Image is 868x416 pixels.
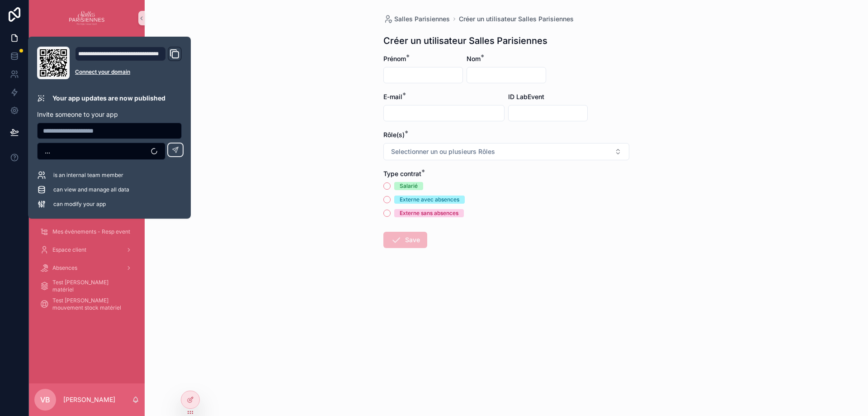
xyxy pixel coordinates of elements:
div: Externe avec absences [400,196,459,204]
div: scrollable content [29,36,145,324]
a: Créer un utilisateur Salles Parisiennes [459,14,574,24]
span: Type contrat [383,170,421,177]
span: can view and manage all data [53,186,129,193]
span: ... [45,147,50,156]
a: Test [PERSON_NAME] matériel [34,278,139,294]
h1: Créer un utilisateur Salles Parisiennes [383,34,547,47]
span: Absences [52,264,77,272]
button: Select Button [37,143,165,160]
span: Salles Parisiennes [394,14,450,24]
button: Select Button [383,143,629,160]
span: Test [PERSON_NAME] mouvement stock matériel [52,297,130,311]
div: Externe sans absences [400,209,458,217]
span: is an internal team member [53,172,123,179]
a: Mes événements - Resp event [34,224,139,240]
a: Salles Parisiennes [383,14,450,24]
span: Selectionner un ou plusieurs Rôles [391,147,495,156]
a: Test [PERSON_NAME] mouvement stock matériel [34,296,139,312]
a: Absences [34,260,139,276]
a: Espace client [34,242,139,258]
span: VB [40,394,50,405]
img: App logo [69,11,105,25]
span: Rôle(s) [383,131,405,139]
p: [PERSON_NAME] [63,395,115,404]
span: Mes événements - Resp event [52,228,130,235]
span: Prénom [383,55,406,62]
span: Espace client [52,246,86,253]
p: Invite someone to your app [37,110,182,119]
span: Nom [467,55,481,62]
a: Connect your domain [75,68,182,76]
span: ID LabEvent [508,93,544,100]
p: Your app updates are now published [52,94,165,103]
span: Test [PERSON_NAME] matériel [52,279,130,293]
div: Salarié [400,182,418,190]
span: E-mail [383,93,402,100]
div: Domain and Custom Link [75,47,182,79]
span: can modify your app [53,201,106,208]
